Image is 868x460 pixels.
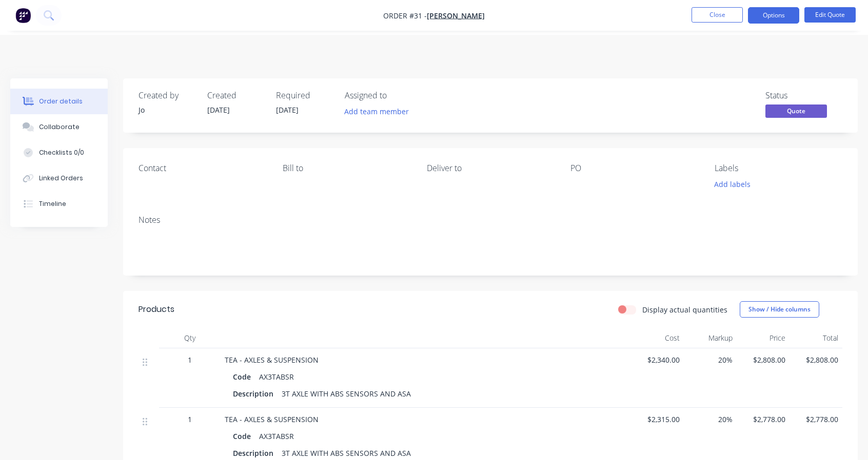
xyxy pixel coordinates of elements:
label: Display actual quantities [642,304,727,315]
span: [DATE] [276,105,299,115]
span: [DATE] [207,105,230,115]
span: TEA - AXLES & SUSPENSION [225,355,319,365]
div: Code [233,429,255,444]
div: Checklists 0/0 [39,148,84,157]
div: Deliver to [427,163,555,173]
div: 3T AXLE WITH ABS SENSORS AND ASA [278,386,415,401]
button: Checklists 0/0 [10,140,108,165]
div: Status [765,91,842,100]
span: $2,778.00 [741,414,785,425]
span: TEA - AXLES & SUSPENSION [225,414,319,424]
span: $2,315.00 [635,414,680,425]
button: Collaborate [10,114,108,140]
div: Order details [39,97,83,106]
div: AX3TABSR [255,369,298,384]
div: Qty [159,328,221,348]
span: 20% [688,414,733,425]
span: 1 [188,354,192,365]
div: Assigned to [345,91,447,100]
span: 20% [688,354,733,365]
div: Jo [139,104,195,115]
button: Show / Hide columns [740,301,819,318]
button: Add team member [339,104,415,118]
div: Cost [631,328,684,348]
div: AX3TABSR [255,429,298,444]
div: Products [139,303,174,316]
button: Timeline [10,191,108,217]
div: Linked Orders [39,174,83,183]
div: Contact [139,163,266,173]
div: Notes [139,215,842,225]
button: Add team member [345,104,415,118]
div: Total [790,328,842,348]
button: Quote [765,104,827,120]
div: Code [233,369,255,384]
span: $2,778.00 [794,414,838,425]
iframe: Intercom live chat [833,425,858,450]
button: Add labels [709,177,756,191]
button: Linked Orders [10,165,108,191]
button: Order details [10,89,108,114]
div: Created by [139,91,195,100]
span: $2,808.00 [794,354,838,365]
span: $2,340.00 [635,354,680,365]
div: Required [276,91,332,100]
div: Price [737,328,790,348]
span: 1 [188,414,192,425]
div: Labels [715,163,842,173]
div: Collaborate [39,122,80,132]
div: Timeline [39,199,66,208]
div: PO [570,163,698,173]
div: Created [207,91,264,100]
span: $2,808.00 [741,354,785,365]
div: Markup [684,328,737,348]
span: Quote [765,104,827,117]
div: Bill to [283,163,410,173]
div: Description [233,386,278,401]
